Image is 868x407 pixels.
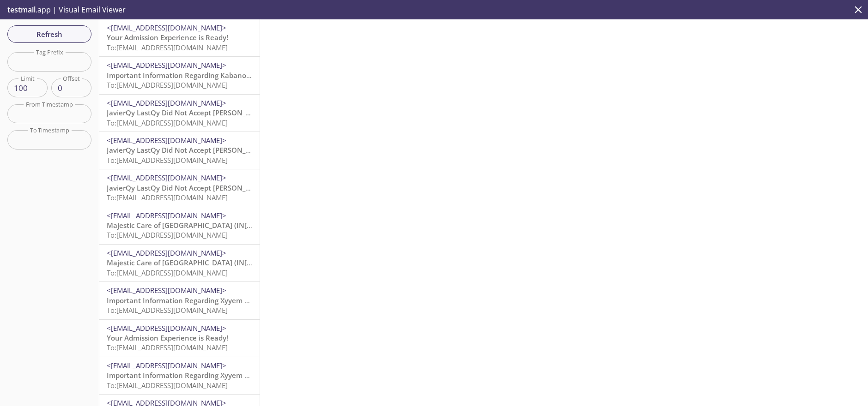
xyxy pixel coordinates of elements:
[107,323,226,333] span: <[EMAIL_ADDRESS][DOMAIN_NAME]>
[107,23,226,32] span: <[EMAIL_ADDRESS][DOMAIN_NAME]>
[107,230,228,239] span: To: [EMAIL_ADDRESS][DOMAIN_NAME]
[107,193,228,202] span: To: [EMAIL_ADDRESS][DOMAIN_NAME]
[107,136,226,145] span: <[EMAIL_ADDRESS][DOMAIN_NAME]>
[107,221,384,230] span: Majestic Care of [GEOGRAPHIC_DATA] (IN[DATE] MAJESTIC SNF) Admission Approval
[107,343,228,352] span: To: [EMAIL_ADDRESS][DOMAIN_NAME]
[107,156,228,165] span: To: [EMAIL_ADDRESS][DOMAIN_NAME]
[107,80,228,90] span: To: [EMAIL_ADDRESS][DOMAIN_NAME]
[107,98,226,108] span: <[EMAIL_ADDRESS][DOMAIN_NAME]>
[99,320,260,357] div: <[EMAIL_ADDRESS][DOMAIN_NAME]>Your Admission Experience is Ready!To:[EMAIL_ADDRESS][DOMAIN_NAME]
[99,207,260,244] div: <[EMAIL_ADDRESS][DOMAIN_NAME]>Majestic Care of [GEOGRAPHIC_DATA] (IN[DATE] MAJESTIC SNF) Admissio...
[107,33,228,42] span: Your Admission Experience is Ready!
[107,108,494,117] span: JavierQy LastQy Did Not Accept [PERSON_NAME] PA longer name (PA2022 [PERSON_NAME])'s Arbitration ...
[107,71,550,80] span: Important Information Regarding Kabanos Zamachau's Admission to Parvkiew Care and [GEOGRAPHIC_DAT...
[15,28,84,40] span: Refresh
[107,118,228,127] span: To: [EMAIL_ADDRESS][DOMAIN_NAME]
[107,381,228,390] span: To: [EMAIL_ADDRESS][DOMAIN_NAME]
[107,333,228,342] span: Your Admission Experience is Ready!
[107,60,226,70] span: <[EMAIL_ADDRESS][DOMAIN_NAME]>
[107,258,384,267] span: Majestic Care of [GEOGRAPHIC_DATA] (IN[DATE] MAJESTIC SNF) Admission Approval
[107,183,494,192] span: JavierQy LastQy Did Not Accept [PERSON_NAME] PA longer name (PA2022 [PERSON_NAME])'s Arbitration ...
[7,25,91,43] button: Refresh
[107,296,546,305] span: Important Information Regarding Xyyem Xyemyy 029's Admission to Majestic Care of [GEOGRAPHIC_DATA...
[99,19,260,56] div: <[EMAIL_ADDRESS][DOMAIN_NAME]>Your Admission Experience is Ready!To:[EMAIL_ADDRESS][DOMAIN_NAME]
[107,286,226,295] span: <[EMAIL_ADDRESS][DOMAIN_NAME]>
[107,361,226,370] span: <[EMAIL_ADDRESS][DOMAIN_NAME]>
[7,5,36,15] span: testmail
[107,173,226,182] span: <[EMAIL_ADDRESS][DOMAIN_NAME]>
[107,211,226,220] span: <[EMAIL_ADDRESS][DOMAIN_NAME]>
[99,95,260,132] div: <[EMAIL_ADDRESS][DOMAIN_NAME]>JavierQy LastQy Did Not Accept [PERSON_NAME] PA longer name (PA2022...
[107,268,228,277] span: To: [EMAIL_ADDRESS][DOMAIN_NAME]
[107,371,546,380] span: Important Information Regarding Xyyem Xyemyy 028's Admission to Majestic Care of [GEOGRAPHIC_DATA...
[99,132,260,169] div: <[EMAIL_ADDRESS][DOMAIN_NAME]>JavierQy LastQy Did Not Accept [PERSON_NAME] PA longer name (PA2022...
[107,145,494,155] span: JavierQy LastQy Did Not Accept [PERSON_NAME] PA longer name (PA2022 [PERSON_NAME])'s Arbitration ...
[99,282,260,319] div: <[EMAIL_ADDRESS][DOMAIN_NAME]>Important Information Regarding Xyyem Xyemyy 029's Admission to Maj...
[107,43,228,52] span: To: [EMAIL_ADDRESS][DOMAIN_NAME]
[99,57,260,94] div: <[EMAIL_ADDRESS][DOMAIN_NAME]>Important Information Regarding Kabanos Zamachau's Admission to Par...
[99,169,260,206] div: <[EMAIL_ADDRESS][DOMAIN_NAME]>JavierQy LastQy Did Not Accept [PERSON_NAME] PA longer name (PA2022...
[107,305,228,315] span: To: [EMAIL_ADDRESS][DOMAIN_NAME]
[99,357,260,394] div: <[EMAIL_ADDRESS][DOMAIN_NAME]>Important Information Regarding Xyyem Xyemyy 028's Admission to Maj...
[99,245,260,281] div: <[EMAIL_ADDRESS][DOMAIN_NAME]>Majestic Care of [GEOGRAPHIC_DATA] (IN[DATE] MAJESTIC SNF) Admissio...
[107,248,226,257] span: <[EMAIL_ADDRESS][DOMAIN_NAME]>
